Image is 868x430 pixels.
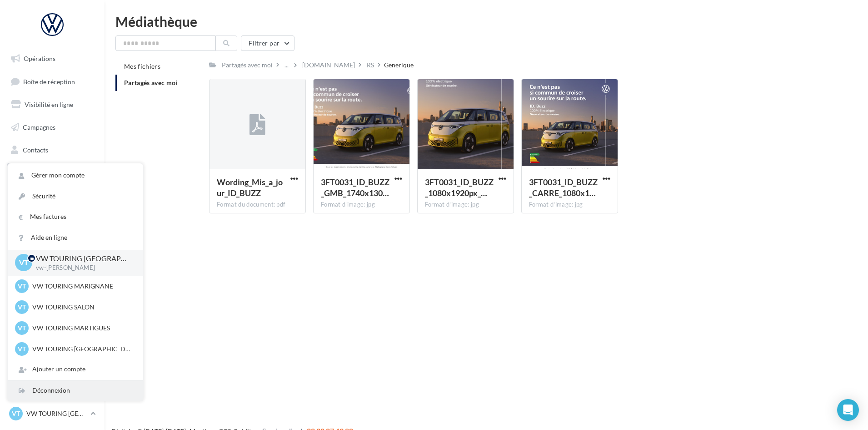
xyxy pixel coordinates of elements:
span: VT [18,282,26,291]
div: Open Intercom Messenger [837,399,859,421]
div: ... [283,59,290,71]
p: VW TOURING MARIGNANE [32,282,132,291]
a: Gérer mon compte [8,165,143,186]
a: VT VW TOURING [GEOGRAPHIC_DATA] [7,405,97,422]
p: VW TOURING [GEOGRAPHIC_DATA] [26,409,87,418]
span: VT [18,303,26,312]
span: Visibilité en ligne [25,101,73,108]
span: VT [18,324,26,333]
div: Format d'image: jpg [529,201,610,209]
a: Campagnes [5,118,99,137]
div: [DOMAIN_NAME] [302,61,355,70]
a: Boîte de réception [5,72,99,91]
span: 3FT0031_ID_BUZZ_1080x1920px_maj_E1 [425,177,494,198]
p: VW TOURING MARTIGUES [32,324,132,333]
a: Visibilité en ligne [5,95,99,114]
span: Campagnes [23,123,55,131]
a: Aide en ligne [8,228,143,248]
span: VT [12,409,20,418]
a: Contacts [5,141,99,160]
p: vw-[PERSON_NAME] [36,264,129,272]
button: Filtrer par [241,35,294,51]
a: PLV et print personnalisable [5,208,99,235]
p: VW TOURING SALON [32,303,132,312]
span: Mes fichiers [124,62,160,70]
span: Boîte de réception [23,77,75,85]
p: VW TOURING [GEOGRAPHIC_DATA] VALENTINE [32,344,132,354]
a: Mes factures [8,207,143,227]
div: RS [367,61,374,70]
div: Déconnexion [8,380,143,401]
a: Opérations [5,49,99,68]
span: VT [18,344,26,354]
a: Médiathèque [5,163,99,182]
span: Partagés avec moi [124,79,178,86]
span: Wording_Mis_a_jour_ID_BUZZ [217,177,283,198]
span: 3FT0031_ID_BUZZ_GMB_1740x1300px_maj_E1 [321,177,389,198]
div: Médiathèque [115,15,857,28]
span: VT [19,258,29,268]
div: Partagés avec moi [222,61,273,70]
div: Format d'image: jpg [321,201,402,209]
div: Format du document: pdf [217,201,298,209]
p: VW TOURING [GEOGRAPHIC_DATA] [36,253,129,264]
div: Generique [384,61,414,70]
a: Campagnes DataOnDemand [5,238,99,265]
div: Format d'image: jpg [425,201,506,209]
div: Ajouter un compte [8,359,143,379]
a: Sécurité [8,186,143,207]
a: Calendrier [5,186,99,205]
span: Opérations [24,55,55,62]
span: 3FT0031_ID_BUZZ_CARRE_1080x1080px_maj_E1 [529,177,598,198]
span: Contacts [23,146,48,153]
